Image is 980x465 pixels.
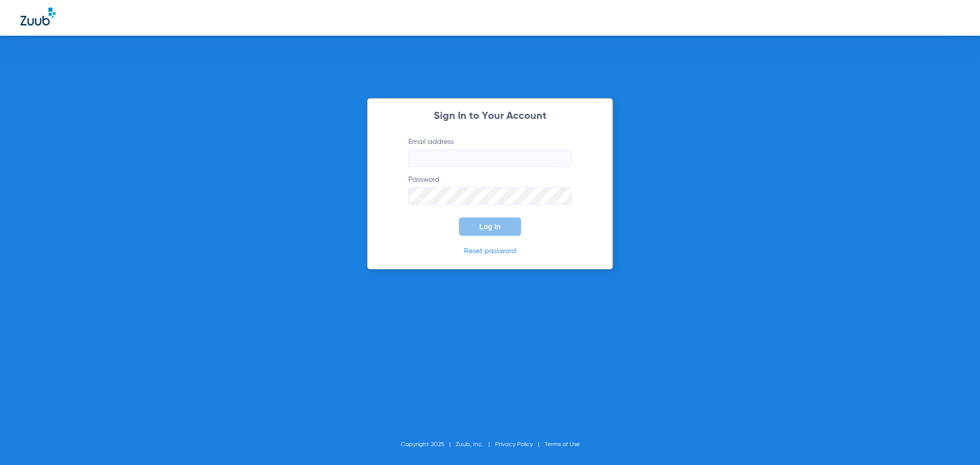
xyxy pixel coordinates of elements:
button: Log In [459,217,521,236]
input: Password [408,187,572,205]
label: Email address [408,137,572,167]
a: Reset password [464,248,516,255]
li: Copyright 2025 [401,439,456,450]
li: Zuub, Inc. [456,439,495,450]
h2: Sign In to Your Account [393,111,587,121]
a: Terms of Use [545,442,580,448]
label: Password [408,175,572,205]
a: Privacy Policy [495,442,533,448]
input: Email address [408,150,572,167]
span: Log In [479,223,501,231]
img: Zuub Logo [20,8,56,26]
